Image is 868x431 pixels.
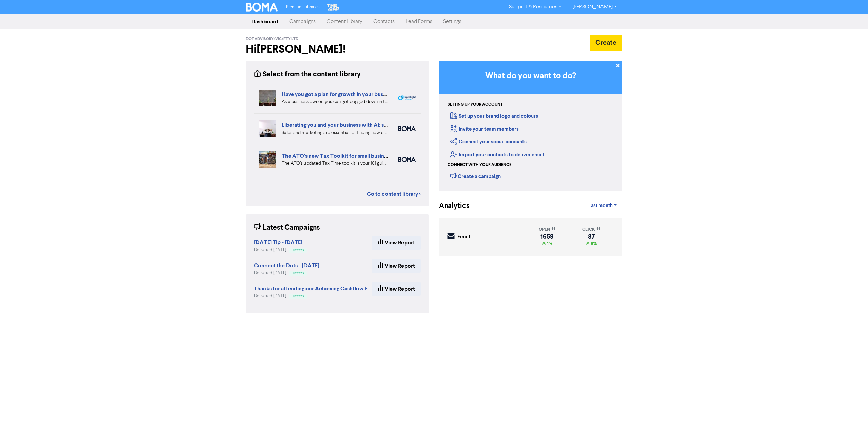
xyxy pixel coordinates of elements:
[546,241,552,247] span: 1%
[372,236,421,250] a: View Report
[449,71,612,81] h3: What do you want to do?
[254,293,372,299] div: Delivered [DATE]
[282,98,388,105] div: As a business owner, you can get bogged down in the demands of day-to-day business. We can help b...
[539,234,556,239] div: 1659
[321,15,368,28] a: Content Library
[292,295,304,298] span: Success
[254,69,361,80] div: Select from the content library
[254,240,302,246] a: [DATE] Tip - [DATE]
[254,285,408,292] strong: Thanks for attending our Achieving Cashflow Freedom webinar
[282,129,388,136] div: Sales and marketing are essential for finding new customers but eat into your business time. We e...
[439,201,461,211] div: Analytics
[583,199,622,213] a: Last month
[282,153,411,159] a: The ATO's new Tax Toolkit for small business owners
[254,247,307,253] div: Delivered [DATE]
[589,241,597,247] span: 9%
[372,259,421,273] a: View Report
[246,43,429,56] h2: Hi [PERSON_NAME] !
[368,15,400,28] a: Contacts
[246,15,284,28] a: Dashboard
[450,126,519,132] a: Invite your team members
[292,272,304,275] span: Success
[254,239,302,246] strong: [DATE] Tip - [DATE]
[326,3,341,12] img: The Gap
[282,122,429,129] a: Liberating you and your business with AI: sales and marketing
[254,286,408,292] a: Thanks for attending our Achieving Cashflow Freedom webinar
[372,282,421,296] a: View Report
[400,15,438,28] a: Lead Forms
[284,15,321,28] a: Campaigns
[254,222,320,233] div: Latest Campaigns
[398,157,416,162] img: boma
[254,262,319,269] strong: Connect the Dots - [DATE]
[292,249,304,252] span: Success
[834,398,868,431] iframe: Chat Widget
[439,61,622,191] div: Getting Started in BOMA
[457,233,470,241] div: Email
[450,139,527,145] a: Connect your social accounts
[450,152,544,158] a: Import your contacts to deliver email
[254,263,319,269] a: Connect the Dots - [DATE]
[254,270,319,276] div: Delivered [DATE]
[367,190,421,198] a: Go to content library >
[398,95,416,101] img: spotlight
[582,226,601,233] div: click
[450,171,501,181] div: Create a campaign
[246,3,278,12] img: BOMA Logo
[246,37,298,41] span: Dot Advisory (VIC) Pty Ltd
[450,113,538,119] a: Set up your brand logo and colours
[438,15,467,28] a: Settings
[282,160,388,167] div: The ATO’s updated Tax Time toolkit is your 101 guide to business taxes. We’ve summarised the key ...
[590,35,622,51] button: Create
[448,162,511,168] div: Connect with your audience
[282,91,398,98] a: Have you got a plan for growth in your business?
[567,2,622,13] a: [PERSON_NAME]
[448,102,503,108] div: Setting up your account
[539,226,556,233] div: open
[582,234,601,239] div: 87
[398,126,416,131] img: boma
[504,2,567,13] a: Support & Resources
[286,5,320,9] span: Premium Libraries:
[588,203,613,209] span: Last month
